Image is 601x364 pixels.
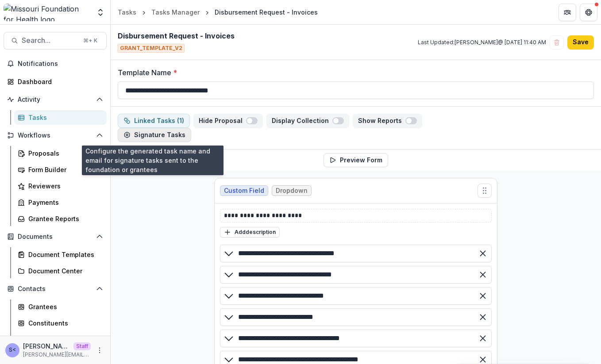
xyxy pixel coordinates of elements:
div: Document Templates [28,250,100,259]
p: Display Collection [272,117,332,125]
a: Payments [14,195,107,210]
button: Open Activity [4,92,107,107]
div: Grantee Reports [28,214,100,223]
a: Constituents [14,316,107,330]
button: Remove option [476,268,490,282]
h2: Disbursement Request - Invoices [118,32,235,40]
button: Display Collection [266,114,349,128]
span: Search... [22,36,78,45]
div: Sammy <sammy@trytemelio.com> [9,347,16,353]
img: Missouri Foundation for Health logo [4,4,91,21]
div: ⌘ + K [81,36,99,46]
span: Dropdown [276,187,308,195]
span: Contacts [18,285,92,293]
button: Remove option [476,310,490,324]
button: Save [567,35,594,50]
nav: breadcrumb [114,6,321,19]
button: Notifications [4,57,107,71]
span: Activity [18,96,92,103]
button: Preview Form [324,153,388,167]
button: Signature Tasks [118,128,191,142]
div: Grantees [28,302,100,311]
button: Remove option [476,289,490,303]
div: Tasks Manager [151,8,200,17]
div: Form Builder [28,165,100,174]
button: Open Workflows [4,128,107,142]
button: Remove option [476,246,490,261]
button: Open Contacts [4,282,107,296]
p: Show Reports [358,117,405,125]
a: Tasks Manager [148,6,203,19]
button: More [94,345,105,356]
span: GRANT_TEMPLATE_V2 [118,44,185,53]
span: Documents [18,233,92,241]
button: Show Reports [353,114,422,128]
button: dependent-tasks [118,114,190,128]
a: Communications [14,332,107,347]
a: Dashboard [4,74,107,89]
span: Custom Field [224,187,264,195]
a: Tasks [114,6,140,19]
div: Payments [28,198,100,207]
button: Search... [4,32,107,50]
a: Grantee Reports [14,211,107,226]
p: Staff [73,342,91,350]
a: Document Center [14,264,107,278]
div: Tasks [118,8,136,17]
div: Dashboard [18,77,100,86]
div: Proposals [28,149,100,158]
p: Last Updated: [PERSON_NAME] @ [DATE] 11:40 AM [418,38,546,46]
div: Reviewers [28,181,100,191]
div: Tasks [28,113,100,122]
a: Reviewers [14,179,107,193]
button: Hide Proposal [193,114,263,128]
button: Remove option [476,331,490,345]
span: Workflows [18,132,92,139]
p: [PERSON_NAME] <[PERSON_NAME][EMAIL_ADDRESS][DOMAIN_NAME]> [23,341,70,351]
a: Form Builder [14,162,107,177]
a: Proposals [14,146,107,161]
button: Get Help [580,4,597,21]
button: Open Documents [4,230,107,244]
div: Constituents [28,318,100,328]
label: Template Name [118,67,589,78]
a: Grantees [14,299,107,314]
p: [PERSON_NAME][EMAIL_ADDRESS][DOMAIN_NAME] [23,351,91,359]
button: Open entity switcher [94,4,107,21]
div: Communications [28,335,100,344]
button: Move field [478,184,492,198]
a: Tasks [14,110,107,125]
p: Hide Proposal [199,117,246,125]
button: Partners [559,4,576,21]
span: Notifications [18,60,103,68]
a: Document Templates [14,247,107,262]
div: Document Center [28,266,100,276]
div: Disbursement Request - Invoices [215,8,318,17]
button: Delete template [550,35,564,50]
button: Adddescription [220,227,280,238]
